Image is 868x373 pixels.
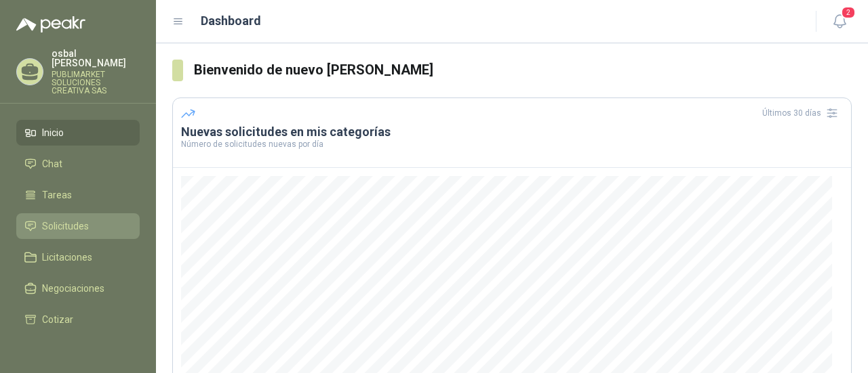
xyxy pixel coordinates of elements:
span: Negociaciones [42,281,104,296]
a: Solicitudes [16,213,140,239]
p: osbal [PERSON_NAME] [52,49,140,68]
span: Licitaciones [42,250,92,265]
a: Chat [16,151,140,177]
img: Logo peakr [16,16,85,32]
span: Chat [42,156,62,171]
button: 2 [827,9,852,34]
h1: Dashboard [201,12,261,30]
a: Inicio [16,120,140,146]
p: PUBLIMARKET SOLUCIONES CREATIVA SAS [52,70,140,95]
span: Tareas [42,188,72,202]
p: Número de solicitudes nuevas por día [181,140,843,148]
span: Cotizar [42,312,73,327]
a: Tareas [16,182,140,208]
a: Negociaciones [16,276,140,301]
div: Últimos 30 días [762,102,843,124]
span: 2 [841,6,856,19]
h3: Nuevas solicitudes en mis categorías [181,124,843,140]
span: Inicio [42,125,64,140]
a: Cotizar [16,307,140,332]
h3: Bienvenido de nuevo [PERSON_NAME] [194,60,852,81]
span: Solicitudes [42,219,89,234]
a: Licitaciones [16,244,140,270]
